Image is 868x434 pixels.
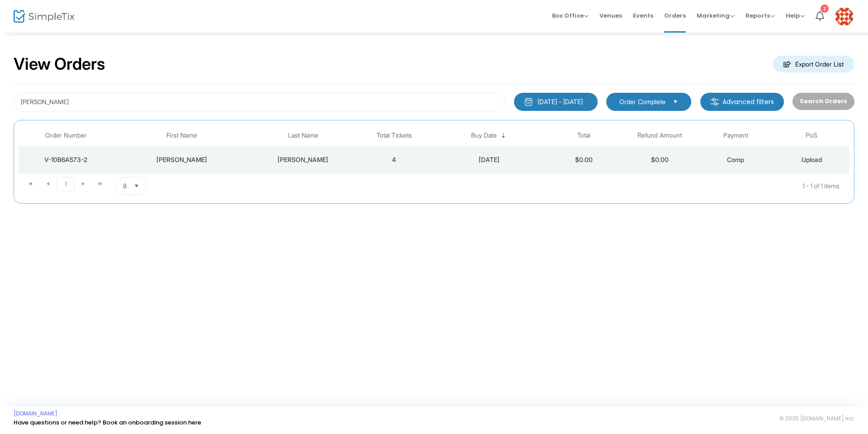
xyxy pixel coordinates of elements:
span: Buy Date [471,132,497,139]
span: Page 1 [57,177,75,191]
span: Payment [723,132,748,139]
div: 9/11/2025 [434,155,544,164]
m-button: Advanced filters [700,93,784,111]
span: Help [786,11,805,20]
span: Reports [745,11,775,20]
td: $0.00 [622,146,698,173]
span: Venues [599,4,622,27]
span: First Name [166,132,197,139]
img: filter [710,97,719,106]
button: Select [130,177,143,195]
span: Order Complete [619,97,665,106]
span: Sortable [500,132,507,139]
td: 4 [356,146,432,173]
img: monthly [524,97,533,106]
div: Data table [19,125,849,173]
a: Have questions or need help? Book an onboarding session here [14,418,201,427]
div: 2 [821,5,829,13]
span: Comp [727,156,744,163]
h2: View Orders [14,54,105,74]
div: Birkenmeier [252,155,354,164]
span: 8 [123,181,127,191]
span: Box Office [552,11,589,20]
div: V-10B6A573-2 [21,155,111,164]
input: Search by name, email, phone, order number, ip address, or last 4 digits of card [14,93,505,111]
a: [DOMAIN_NAME] [14,410,57,417]
span: Upload [802,156,822,163]
span: PoS [806,132,817,139]
span: Last Name [288,132,318,139]
button: Select [669,97,682,107]
th: Total Tickets [356,125,432,146]
span: Marketing [697,11,735,20]
th: Total [546,125,622,146]
span: Orders [664,4,686,27]
span: © 2025 [DOMAIN_NAME] Inc. [779,415,854,422]
div: [DATE] - [DATE] [538,97,583,106]
m-button: Export Order List [773,56,854,72]
kendo-pager-info: 1 - 1 of 1 items [237,177,840,195]
div: Gerard [116,155,248,164]
button: [DATE] - [DATE] [514,93,598,111]
th: Refund Amount [622,125,698,146]
span: Events [633,4,653,27]
span: Order Number [45,132,87,139]
td: $0.00 [546,146,622,173]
